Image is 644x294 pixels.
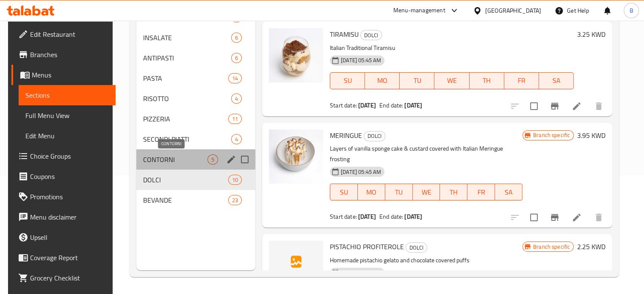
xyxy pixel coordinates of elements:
[136,4,255,214] nav: Menu sections
[542,74,570,87] span: SA
[228,175,242,185] div: items
[330,184,358,201] button: SU
[11,146,116,166] a: Choice Groups
[467,184,495,201] button: FR
[143,154,207,165] span: CONTORNI
[389,186,409,198] span: TU
[525,209,543,226] span: Select to update
[228,114,242,124] div: items
[495,184,522,201] button: SA
[470,72,504,89] button: TH
[413,184,440,201] button: WE
[136,190,255,210] div: BEVANDE23
[530,243,573,251] span: Branch specific
[231,93,242,104] div: items
[143,73,228,83] span: PASTA
[485,6,541,15] div: [GEOGRAPHIC_DATA]
[30,151,109,161] span: Choice Groups
[368,74,396,87] span: MO
[330,211,357,222] span: Start date:
[385,184,413,201] button: TU
[577,129,605,141] h6: 3.95 KWD
[30,49,109,60] span: Branches
[32,70,109,80] span: Menus
[143,175,228,185] span: DOLCI
[136,170,255,190] div: DOLCI10
[393,5,445,16] div: Menu-management
[330,43,574,53] p: Italian Traditional Tiramisu
[232,95,241,103] span: 4
[330,72,365,89] button: SU
[572,212,582,223] a: Edit menu item
[544,96,565,116] button: Branch-specific-item
[11,268,116,288] a: Grocery Checklist
[504,72,539,89] button: FR
[379,211,403,222] span: End date:
[136,88,255,109] div: RISOTTO4
[508,74,536,87] span: FR
[379,100,403,111] span: End date:
[11,65,116,85] a: Menus
[229,115,241,123] span: 11
[334,74,362,87] span: SU
[19,85,116,105] a: Sections
[438,74,466,87] span: WE
[403,74,431,87] span: TU
[30,171,109,181] span: Coupons
[498,186,519,198] span: SA
[330,143,522,165] p: Layers of vanilla sponge cake & custard covered with Italian Meringue frosting
[143,114,228,124] span: PIZZERIA
[404,100,422,111] b: [DATE]
[269,28,323,82] img: TIRAMISU
[358,100,376,111] b: [DATE]
[30,192,109,202] span: Promotions
[358,211,376,222] b: [DATE]
[11,44,116,65] a: Branches
[30,273,109,283] span: Grocery Checklist
[577,28,605,40] h6: 3.25 KWD
[406,243,427,253] span: DOLCI
[136,68,255,88] div: PASTA14
[443,186,464,198] span: TH
[232,54,241,62] span: 6
[364,131,385,141] span: DOLCI
[406,242,427,253] div: DOLCI
[440,184,467,201] button: TH
[11,187,116,207] a: Promotions
[589,96,609,116] button: delete
[589,207,609,228] button: delete
[330,100,357,111] span: Start date:
[330,255,522,266] p: Homemade pistachio gelato and chocolate covered puffs
[330,129,362,142] span: MERINGUE
[30,212,109,222] span: Menu disclaimer
[400,72,434,89] button: TU
[19,126,116,146] a: Edit Menu
[434,72,469,89] button: WE
[358,184,385,201] button: MO
[471,186,492,198] span: FR
[208,156,218,164] span: 5
[143,134,231,144] span: SECONDI PIATTI
[473,74,501,87] span: TH
[577,241,605,253] h6: 2.25 KWD
[136,48,255,68] div: ANTIPASTI6
[269,129,323,184] img: MERINGUE
[11,166,116,187] a: Coupons
[136,27,255,48] div: INSALATE6
[572,101,582,111] a: Edit menu item
[337,168,384,176] span: [DATE] 05:45 AM
[30,253,109,263] span: Coverage Report
[544,207,565,228] button: Branch-specific-item
[30,232,109,242] span: Upsell
[143,195,228,205] span: BEVANDE
[11,24,116,44] a: Edit Restaurant
[361,30,381,40] span: DOLCI
[25,90,109,100] span: Sections
[330,240,404,253] span: PISTACHIO PROFITEROLE
[337,269,384,277] span: [DATE] 05:45 AM
[231,53,242,63] div: items
[143,53,231,63] span: ANTIPASTI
